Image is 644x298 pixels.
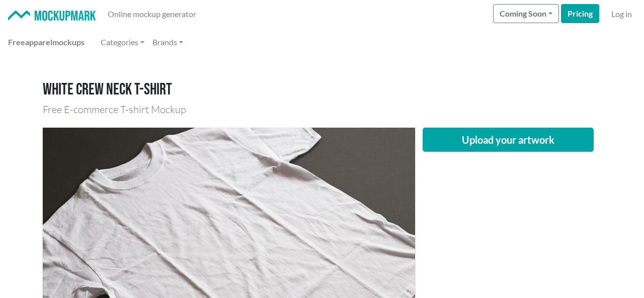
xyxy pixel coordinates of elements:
button: Coming Soon [493,4,559,23]
button: Upload your artwork [423,128,594,152]
img: Mockup Mark [8,11,96,21]
a: Log in [607,4,636,24]
a: Brands [148,32,187,52]
h3: Free E-commerce T-shirt Mockup [43,104,601,116]
h1: White crew neck T-shirt [43,80,601,100]
a: Categories [97,32,148,52]
a: Online mockup generator [104,4,200,24]
a: Freeapparelmockups [4,32,89,52]
a: Pricing [561,4,599,23]
span: apparel [25,37,52,47]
